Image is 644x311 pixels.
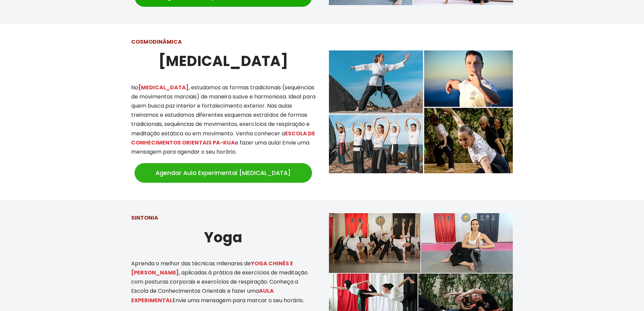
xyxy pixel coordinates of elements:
[131,214,158,222] strong: SINTONIA
[131,260,293,276] mark: YOGA CHINÊS E [PERSON_NAME]
[135,163,312,183] a: Agendar Aula Experimental [MEDICAL_DATA]
[131,287,274,304] mark: AULA EXPERIMENTAL
[131,259,315,305] p: Aprenda o melhor das técnicas milenares de , aplicadas à prática de exercícios de meditação com p...
[131,130,315,147] mark: ESCOLA DE CONHECIMENTOS ORIENTAIS PA-KUA
[204,227,242,247] strong: Yoga
[131,38,182,46] strong: COSMODINÃMICA
[131,83,315,157] p: No , estudamos as formas tradicionais (sequências de movimentos marciais) de maneira suave e harm...
[159,51,288,71] strong: [MEDICAL_DATA]
[138,84,189,91] mark: [MEDICAL_DATA]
